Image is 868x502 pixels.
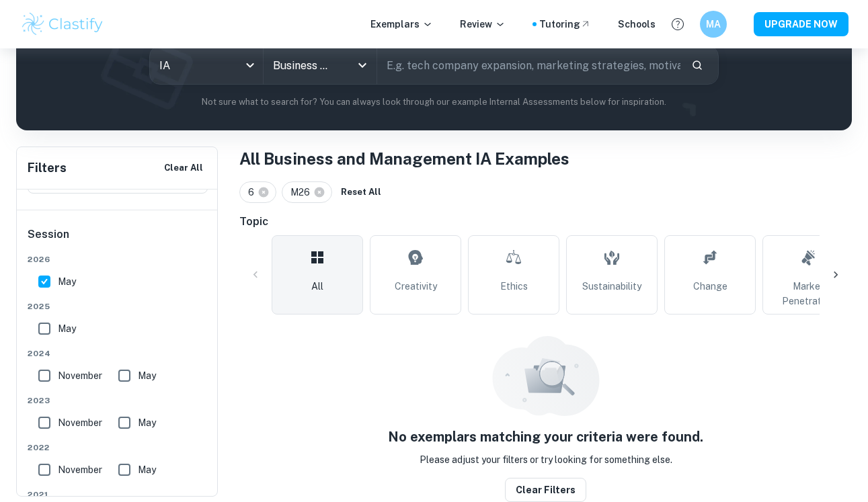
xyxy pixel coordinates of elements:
[500,279,528,294] span: Ethics
[370,17,433,32] p: Exemplars
[28,394,208,407] span: 2023
[138,368,156,383] span: May
[388,427,703,447] h5: No exemplars matching your criteria were found.
[282,181,332,203] div: M26
[28,159,67,177] h6: Filters
[492,336,600,416] img: empty_state_resources.svg
[28,442,208,454] span: 2022
[768,279,848,308] span: Market Penetration
[239,181,276,203] div: 6
[58,415,102,430] span: November
[58,321,76,336] span: May
[239,147,852,171] h1: All Business and Management IA Examples
[582,279,641,294] span: Sustainability
[28,489,208,501] span: 2021
[505,478,586,502] button: Clear filters
[28,253,208,265] span: 2026
[420,452,672,467] p: Please adjust your filters or try looking for something else.
[395,279,437,294] span: Creativity
[377,46,680,84] input: E.g. tech company expansion, marketing strategies, motivation theories...
[27,95,841,109] p: Not sure what to search for? You can always look through our example Internal Assessments below f...
[28,300,208,312] span: 2025
[705,17,721,32] h6: MA
[28,347,208,360] span: 2024
[161,158,206,178] button: Clear All
[20,11,106,38] img: Clastify logo
[700,11,727,38] button: MA
[290,185,316,200] span: M26
[138,415,156,430] span: May
[539,17,591,32] a: Tutoring
[338,182,385,202] button: Reset All
[618,17,656,32] a: Schools
[686,54,709,77] button: Search
[248,185,260,200] span: 6
[311,279,323,294] span: All
[693,279,727,294] span: Change
[239,214,852,230] h6: Topic
[353,56,372,75] button: Open
[666,13,689,36] button: Help and Feedback
[58,274,76,289] span: May
[754,12,849,36] button: UPGRADE NOW
[58,462,102,477] span: November
[138,462,156,477] span: May
[150,46,263,84] div: IA
[28,226,208,253] h6: Session
[460,17,506,32] p: Review
[58,368,102,383] span: November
